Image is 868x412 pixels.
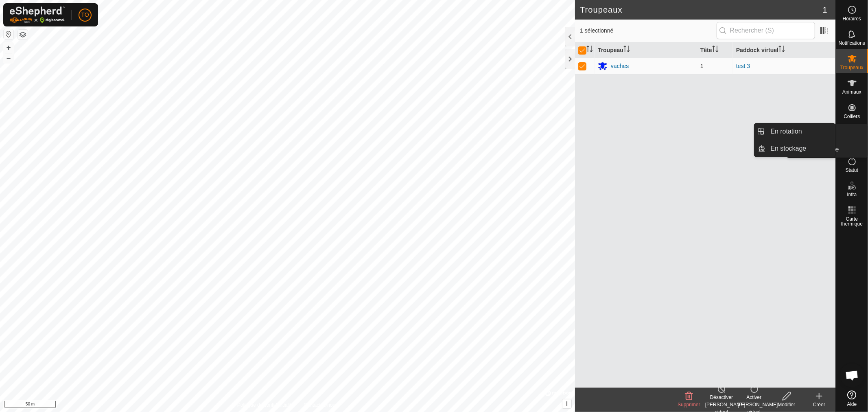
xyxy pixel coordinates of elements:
a: Contactez-nous [304,401,338,409]
div: Créer [803,401,835,408]
span: Horaires [843,16,861,21]
div: Modifier [770,401,803,408]
span: Carte thermique [838,217,866,226]
span: TO [81,11,89,19]
span: En stockage [771,144,807,153]
span: Aide [847,402,857,407]
button: Couches de carte [18,30,28,39]
th: Paddock virtuel [733,42,835,58]
button: – [4,53,13,63]
span: 1 [700,63,704,69]
span: Troupeaux [840,65,864,70]
input: Rechercher (S) [717,22,815,39]
a: Open chat [840,363,864,388]
li: En rotation [754,123,835,140]
span: Colliers [844,114,860,119]
button: + [4,43,13,53]
h2: Troupeaux [580,5,823,15]
button: Réinitialiser la carte [4,29,13,39]
a: Politique de confidentialité [237,401,294,409]
a: En stockage [766,140,835,157]
span: Notifications [839,41,865,46]
a: En rotation [766,123,835,140]
span: En stockage [803,145,839,154]
th: Tête [697,42,733,58]
span: Animaux [842,90,861,94]
div: vaches [611,62,629,70]
img: Logo Gallagher [10,7,65,23]
p-sorticon: Activer pour trier [623,47,630,53]
button: i [562,399,571,408]
li: En stockage [754,140,835,157]
a: test 3 [736,63,750,69]
span: Infra [847,192,857,197]
span: Supprimer [678,402,700,408]
p-sorticon: Activer pour trier [778,47,785,53]
span: En rotation [771,127,802,136]
span: i [566,400,568,407]
p-sorticon: Activer pour trier [712,47,719,53]
span: Statut [846,168,858,173]
th: Troupeau [595,42,697,58]
span: 1 sélectionné [580,26,717,35]
a: Aide [836,387,868,410]
p-sorticon: Activer pour trier [586,47,593,53]
span: 1 [823,4,827,16]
